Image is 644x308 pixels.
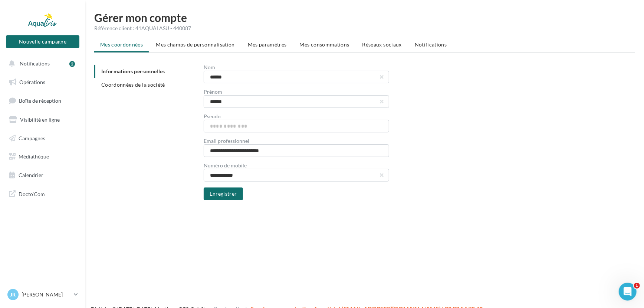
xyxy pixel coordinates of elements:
iframe: Intercom live chat [619,283,637,301]
div: Référence client : 41AQUALASU - 440087 [94,25,635,32]
a: Médiathèque [4,149,81,164]
button: Nouvelle campagne [6,35,79,48]
h1: Gérer mon compte [94,12,635,23]
p: [PERSON_NAME] [22,291,71,298]
span: Coordonnées de la société [101,81,165,88]
div: 2 [69,61,75,67]
a: Docto'Com [4,186,81,202]
a: Campagnes [4,131,81,146]
span: Docto'Com [19,189,45,199]
a: Jr [PERSON_NAME] [6,288,79,302]
span: Réseaux sociaux [362,41,402,48]
span: Campagnes [19,135,45,141]
span: Boîte de réception [19,97,61,104]
a: Visibilité en ligne [4,112,81,128]
div: Numéro de mobile [204,163,389,168]
span: Mes paramètres [248,41,287,48]
button: Notifications 2 [4,56,78,71]
span: Calendrier [19,172,43,178]
span: Mes champs de personnalisation [156,41,235,48]
span: Notifications [415,41,447,48]
span: Jr [10,291,16,298]
a: Calendrier [4,167,81,183]
a: Boîte de réception [4,93,81,109]
div: Pseudo [204,114,389,119]
div: Nom [204,65,389,70]
span: Médiathèque [19,153,49,160]
span: Mes consommations [300,41,349,48]
span: Opérations [19,79,45,85]
span: Visibilité en ligne [20,116,60,123]
a: Opérations [4,74,81,90]
span: Notifications [20,60,50,67]
div: Prénom [204,89,389,94]
span: 1 [634,283,640,289]
div: Email professionnel [204,138,389,144]
button: Enregistrer [204,187,243,200]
